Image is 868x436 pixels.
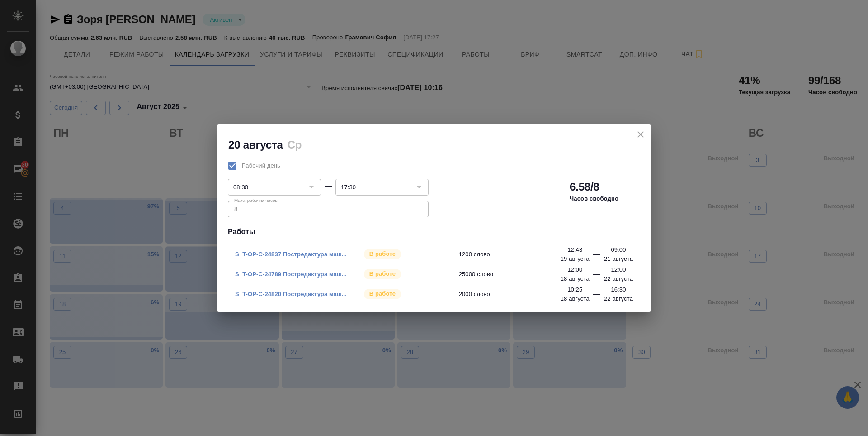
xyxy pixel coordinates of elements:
[604,294,633,303] p: 22 августа
[567,265,582,274] p: 12:00
[235,271,347,278] a: S_T-OP-C-24789 Постредактура маш...
[593,269,600,283] div: —
[604,254,633,264] p: 21 августа
[570,180,599,194] h2: 6.58/8
[325,181,332,192] div: —
[593,249,600,264] div: —
[242,161,280,170] span: Рабочий день
[561,294,590,303] p: 18 августа
[459,290,587,299] span: 2000 слово
[611,285,626,294] p: 16:30
[235,251,347,258] a: S_T-OP-C-24837 Постредактура маш...
[570,194,618,203] p: Часов свободно
[459,250,587,259] span: 1200 слово
[634,128,647,141] button: close
[561,274,590,283] p: 18 августа
[611,265,626,274] p: 12:00
[567,285,582,294] p: 10:25
[593,289,600,303] div: —
[611,245,626,254] p: 09:00
[288,139,302,151] h2: Ср
[567,245,582,254] p: 12:43
[561,254,590,264] p: 19 августа
[228,139,283,151] h2: 20 августа
[369,249,396,259] p: В работе
[369,289,396,298] p: В работе
[459,270,587,279] span: 25000 слово
[228,226,640,237] h4: Работы
[369,269,396,278] p: В работе
[604,274,633,283] p: 22 августа
[235,291,347,297] a: S_T-OP-C-24820 Постредактура маш...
